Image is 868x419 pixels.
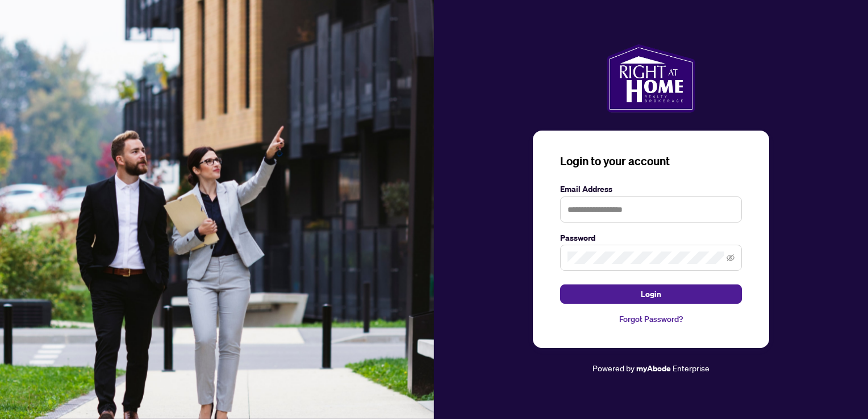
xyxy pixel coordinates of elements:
button: Login [560,284,742,304]
img: ma-logo [607,44,695,112]
h3: Login to your account [560,153,742,169]
span: Enterprise [673,363,710,373]
span: Login [641,285,661,303]
a: myAbode [636,362,671,375]
label: Email Address [560,183,742,195]
a: Forgot Password? [560,313,742,325]
span: eye-invisible [727,254,735,262]
span: Powered by [592,363,635,373]
label: Password [560,232,742,244]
